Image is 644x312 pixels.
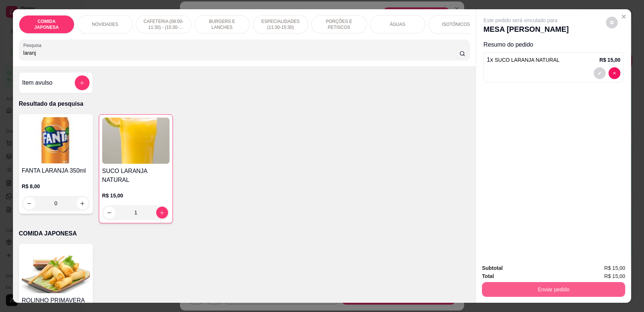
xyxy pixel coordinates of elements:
button: increase-product-quantity [77,197,88,209]
p: R$ 15,00 [102,192,170,199]
input: Pesquisa [23,49,460,57]
button: decrease-product-quantity [594,67,606,79]
p: Resumo do pedido [483,40,624,49]
p: PORÇÕES E PETISCOS [318,18,360,30]
p: Este pedido será vinculado para [483,17,568,24]
p: CAFETERIA (08:00-11:30) - (15:30-18:00) [142,18,185,30]
button: Close [618,11,630,23]
h4: Item avulso [22,78,53,87]
button: increase-product-quantity [156,207,168,218]
label: Pesquisa [23,42,44,48]
p: ÁGUAS [390,21,405,27]
img: product-image [102,118,170,164]
button: Enviar pedido [482,282,625,297]
strong: Subtotal [482,265,503,271]
span: R$ 15,00 [604,272,625,280]
h4: SUCO LARANJA NATURAL [102,167,170,184]
p: COMIDA JAPONESA [25,18,68,30]
button: add-separate-item [75,75,90,90]
span: R$ 15,00 [604,264,625,272]
p: Resultado da pesquisa [19,99,470,108]
p: ESPECIALIDADES (11:30-15:30) [259,18,302,30]
p: COMIDA JAPONESA [19,229,470,238]
img: product-image [22,117,90,163]
button: decrease-product-quantity [608,67,620,79]
button: decrease-product-quantity [23,197,35,209]
strong: Total [482,273,494,279]
img: product-image [22,247,90,293]
p: R$ 8,00 [22,183,90,190]
p: MESA [PERSON_NAME] [483,24,568,34]
p: NOVIDADES [92,21,118,27]
h4: FANTA LARANJA 350ml [22,166,90,175]
button: decrease-product-quantity [104,207,115,218]
p: R$ 15,00 [599,56,620,64]
p: 1 x [487,55,559,64]
button: decrease-product-quantity [606,17,618,28]
p: ISOTÔNICOS [442,21,470,27]
p: BURGERS E LANCHES [201,18,244,30]
h4: ROLINHO PRIMAVERA [22,296,90,305]
span: SUCO LARANJA NATURAL [495,57,560,63]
